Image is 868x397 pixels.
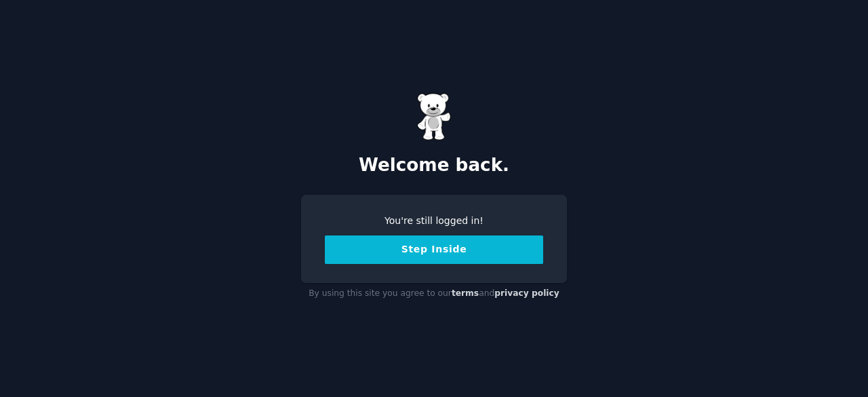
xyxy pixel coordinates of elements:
h2: Welcome back. [301,155,567,176]
a: Step Inside [325,244,543,254]
div: You're still logged in! [325,214,543,228]
a: privacy policy [494,288,559,298]
img: Gummy Bear [417,93,451,140]
a: terms [452,288,479,298]
div: By using this site you agree to our and [301,283,567,305]
button: Step Inside [325,235,543,264]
